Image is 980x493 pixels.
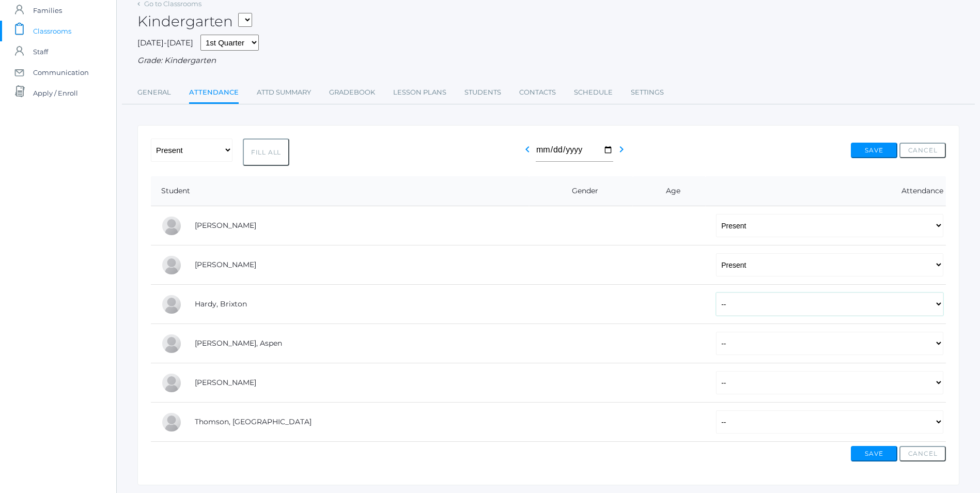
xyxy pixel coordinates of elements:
h2: Kindergarten [137,13,252,29]
button: Fill All [243,138,289,166]
a: Contacts [519,82,556,103]
a: [PERSON_NAME], Aspen [195,338,282,348]
button: Cancel [899,143,946,158]
a: [PERSON_NAME] [195,221,256,230]
button: Save [851,446,897,461]
div: Abigail Backstrom [161,215,182,236]
a: Gradebook [329,82,375,103]
span: Communication [33,62,89,83]
i: chevron_right [615,143,628,156]
a: [PERSON_NAME] [195,378,256,387]
a: chevron_left [521,148,534,158]
a: Lesson Plans [393,82,446,103]
a: Students [464,82,501,103]
a: chevron_right [615,148,628,158]
span: Apply / Enroll [33,83,78,103]
a: Schedule [574,82,613,103]
a: Settings [631,82,664,103]
a: General [137,82,171,103]
div: Nico Hurley [161,373,182,393]
i: chevron_left [521,143,534,156]
div: Brixton Hardy [161,294,182,315]
button: Save [851,143,897,158]
a: Thomson, [GEOGRAPHIC_DATA] [195,417,312,426]
a: Hardy, Brixton [195,299,247,309]
span: Classrooms [33,21,71,41]
th: Age [633,176,706,206]
th: Attendance [706,176,946,206]
th: Student [151,176,529,206]
button: Cancel [899,446,946,461]
div: Everest Thomson [161,412,182,433]
div: Grade: Kindergarten [137,55,959,67]
span: Staff [33,41,48,62]
div: Nolan Gagen [161,255,182,275]
a: Attd Summary [257,82,311,103]
div: Aspen Hemingway [161,333,182,354]
a: [PERSON_NAME] [195,260,256,269]
th: Gender [529,176,633,206]
a: Attendance [189,82,239,104]
span: [DATE]-[DATE] [137,38,193,48]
